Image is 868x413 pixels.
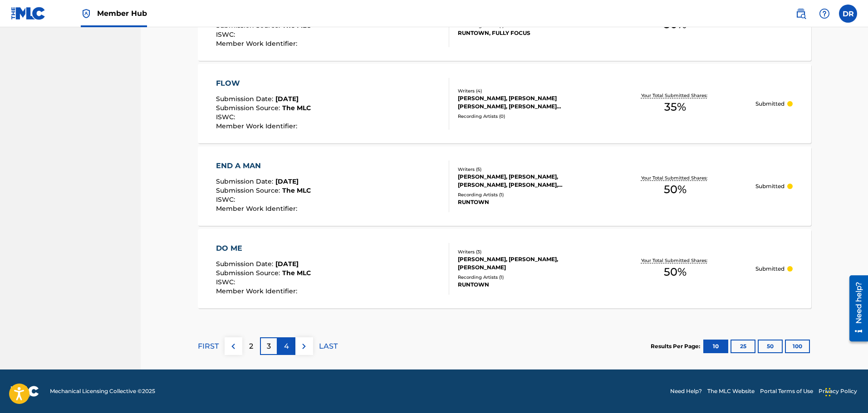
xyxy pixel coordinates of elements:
[641,257,710,264] p: Your Total Submitted Shares:
[458,198,595,206] div: RUNTOWN
[198,64,811,143] a: FLOWSubmission Date:[DATE]Submission Source:The MLCISWC:Member Work Identifier:Writers (4)[PERSON...
[458,281,595,289] div: RUNTOWN
[216,113,237,121] span: ISWC :
[458,113,595,120] div: Recording Artists ( 0 )
[216,177,275,185] span: Submission Date :
[823,369,868,413] iframe: Chat Widget
[81,8,92,19] img: Top Rightsholder
[815,5,834,23] div: Help
[755,265,785,273] p: Submitted
[275,260,299,268] span: [DATE]
[216,21,282,29] span: Submission Source :
[11,7,46,20] img: MLC Logo
[703,340,728,353] button: 10
[216,269,282,277] span: Submission Source :
[670,387,702,395] a: Need Help?
[795,8,806,19] img: search
[731,340,755,353] button: 25
[216,186,282,194] span: Submission Source :
[458,94,595,111] div: [PERSON_NAME], [PERSON_NAME] [PERSON_NAME], [PERSON_NAME] AGU824500565, [PERSON_NAME] [PERSON_NAME]
[458,255,595,272] div: [PERSON_NAME], [PERSON_NAME], [PERSON_NAME]
[216,195,237,204] span: ISWC :
[641,92,710,99] p: Your Total Submitted Shares:
[785,340,810,353] button: 100
[216,95,275,103] span: Submission Date :
[11,386,39,397] img: logo
[641,175,710,181] p: Your Total Submitted Shares:
[792,5,810,23] a: Public Search
[458,87,595,94] div: Writers ( 4 )
[664,264,687,280] span: 50 %
[819,8,830,19] img: help
[216,104,282,112] span: Submission Source :
[664,99,686,115] span: 35 %
[198,229,811,308] a: DO MESubmission Date:[DATE]Submission Source:The MLCISWC:Member Work Identifier:Writers (3)[PERSO...
[216,287,299,295] span: Member Work Identifier :
[458,166,595,173] div: Writers ( 5 )
[97,8,147,19] span: Member Hub
[198,341,219,352] p: FIRST
[216,78,311,89] div: FLOW
[458,29,595,37] div: RUNTOWN, FULLY FOCUS
[216,30,237,39] span: ISWC :
[299,341,309,352] img: right
[825,379,831,406] div: Drag
[282,104,311,112] span: The MLC
[319,341,338,352] p: LAST
[275,95,299,103] span: [DATE]
[216,278,237,286] span: ISWC :
[458,248,595,255] div: Writers ( 3 )
[755,100,785,108] p: Submitted
[458,274,595,281] div: Recording Artists ( 1 )
[216,122,299,130] span: Member Work Identifier :
[216,39,299,48] span: Member Work Identifier :
[282,269,311,277] span: The MLC
[664,181,687,198] span: 50 %
[216,260,275,268] span: Submission Date :
[755,182,785,190] p: Submitted
[228,341,239,352] img: left
[839,5,857,23] div: User Menu
[249,341,253,352] p: 2
[758,340,783,353] button: 50
[50,387,155,395] span: Mechanical Licensing Collective © 2025
[458,173,595,189] div: [PERSON_NAME], [PERSON_NAME], [PERSON_NAME], [PERSON_NAME], [PERSON_NAME]
[216,243,311,254] div: DO ME
[760,387,813,395] a: Portal Terms of Use
[216,204,299,213] span: Member Work Identifier :
[198,146,811,226] a: END A MANSubmission Date:[DATE]Submission Source:The MLCISWC:Member Work Identifier:Writers (5)[P...
[651,342,702,350] p: Results Per Page:
[275,177,299,185] span: [DATE]
[284,341,289,352] p: 4
[216,160,311,171] div: END A MAN
[282,21,311,29] span: The MLC
[819,387,857,395] a: Privacy Policy
[282,186,311,194] span: The MLC
[458,191,595,198] div: Recording Artists ( 1 )
[267,341,271,352] p: 3
[707,387,755,395] a: The MLC Website
[843,272,868,345] iframe: Resource Center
